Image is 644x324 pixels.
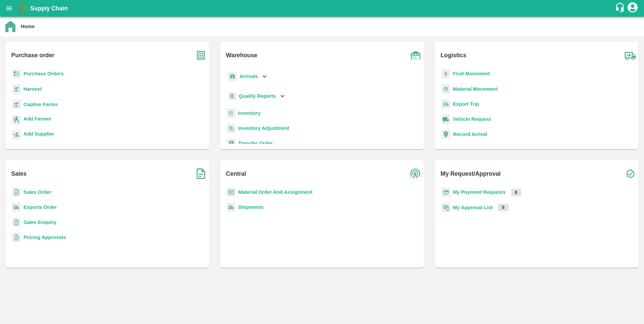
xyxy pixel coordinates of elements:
[441,99,450,109] img: delivery
[23,189,51,195] a: Sales Order
[12,218,21,227] img: sales
[453,86,498,92] a: Material Movement
[226,169,246,178] b: Central
[11,51,54,60] b: Purchase order
[498,204,508,211] p: 0
[12,115,21,125] img: farmer
[238,126,289,131] a: Inventory Adjustment
[453,101,479,107] a: Export Trip
[453,116,491,122] a: Vehicle Request
[12,99,21,109] img: harvest
[21,24,35,29] b: Home
[1,1,17,16] button: open drawer
[441,130,450,139] img: recordArrival
[12,233,21,242] img: sales
[193,47,209,64] img: purchase
[12,69,21,79] img: reciept
[622,47,639,64] img: truck
[238,110,261,116] a: Inventory
[227,202,235,212] img: shipments
[441,202,450,213] img: approval
[228,92,236,100] img: qualityReport
[511,189,522,196] p: 0
[228,72,237,81] img: whArrival
[227,124,235,133] img: inventory
[239,74,258,79] b: Arrivals
[227,69,268,84] div: Arrivals
[5,21,15,32] img: home
[23,115,51,124] a: Add Farmer
[12,202,21,212] img: shipments
[227,187,235,197] img: centralMaterial
[23,71,64,76] a: Purchase Orders
[12,130,21,140] img: supplier
[23,116,51,121] b: Add Farmer
[23,235,66,240] a: Pricing Approvals
[23,131,54,137] b: Add Supplier
[453,189,506,195] a: My Payment Requests
[238,141,273,146] a: Transfer Order
[238,189,313,195] a: Material Order And Assignment
[23,86,42,92] a: Harvest
[23,130,54,139] a: Add Supplier
[17,2,30,15] img: logo
[227,139,235,148] img: whTransfer
[453,71,490,76] a: Fruit Movement
[453,132,487,137] a: Record Arrival
[615,2,627,14] div: customer-support
[407,47,424,64] img: warehouse
[227,108,235,118] img: whInventory
[30,4,615,13] a: Supply Chain
[23,205,57,210] a: Exports Order
[238,205,264,210] a: Shipments
[441,69,450,79] img: fruit
[12,84,21,94] img: harvest
[227,89,286,103] div: Quality Reports
[11,169,27,178] b: Sales
[441,84,450,94] img: material
[453,205,493,210] a: My Approval List
[407,165,424,182] img: central
[30,5,68,12] b: Supply Chain
[226,51,258,60] b: Warehouse
[441,51,467,60] b: Logistics
[23,102,58,107] a: Captive Farms
[441,187,450,197] img: payment
[23,220,56,225] a: Sales Enquiry
[441,114,450,124] img: vehicle
[441,169,501,178] b: My Request/Approval
[239,93,276,99] b: Quality Reports
[193,165,209,182] img: soSales
[12,187,21,197] img: sales
[627,1,639,15] div: account of current user
[622,165,639,182] img: check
